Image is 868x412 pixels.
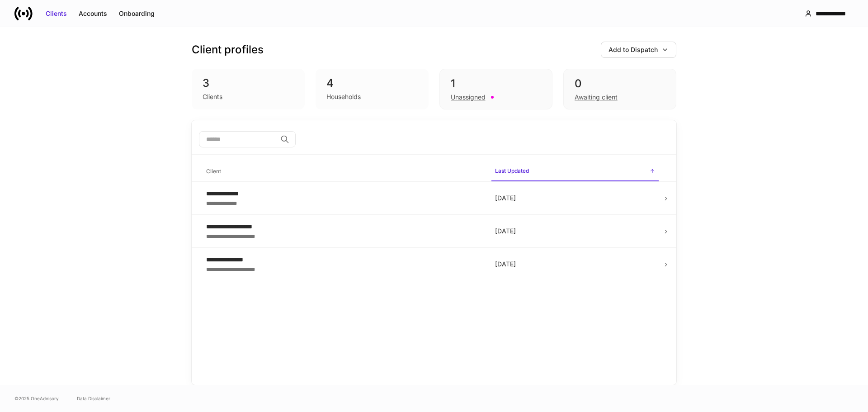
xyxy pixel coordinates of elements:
div: 1 [451,76,541,91]
h6: Last Updated [495,166,529,175]
div: 1Unassigned [439,69,552,109]
span: Client [203,162,484,181]
div: Unassigned [451,93,486,102]
p: [DATE] [495,260,655,269]
div: 0Awaiting client [563,69,676,109]
div: Households [326,92,361,101]
button: Add to Dispatch [601,42,676,58]
button: Onboarding [113,6,160,21]
div: Clients [203,92,222,101]
div: 4 [326,76,418,90]
div: Clients [46,9,67,18]
div: Add to Dispatch [609,45,658,54]
div: Accounts [79,9,107,18]
div: Onboarding [119,9,155,18]
span: Last Updated [491,162,659,181]
h6: Client [206,167,221,175]
button: Accounts [73,6,113,21]
span: © 2025 OneAdvisory [14,395,59,402]
h3: Client profiles [192,43,264,57]
div: 0 [575,76,665,91]
div: 3 [203,76,294,90]
a: Data Disclaimer [77,395,110,402]
div: Awaiting client [575,93,618,102]
button: Clients [40,6,73,21]
p: [DATE] [495,194,655,203]
p: [DATE] [495,227,655,236]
